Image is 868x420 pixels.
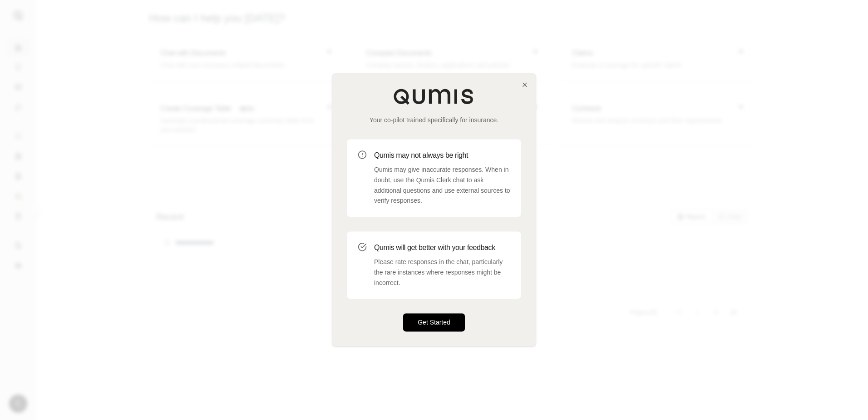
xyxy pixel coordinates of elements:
[347,115,521,125] p: Your co-pilot trained specifically for insurance.
[393,88,475,105] img: Qumis Logo
[374,150,510,161] h3: Qumis may not always be right
[403,314,465,332] button: Get Started
[374,257,510,288] p: Please rate responses in the chat, particularly the rare instances where responses might be incor...
[374,165,510,206] p: Qumis may give inaccurate responses. When in doubt, use the Qumis Clerk chat to ask additional qu...
[374,242,510,253] h3: Qumis will get better with your feedback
